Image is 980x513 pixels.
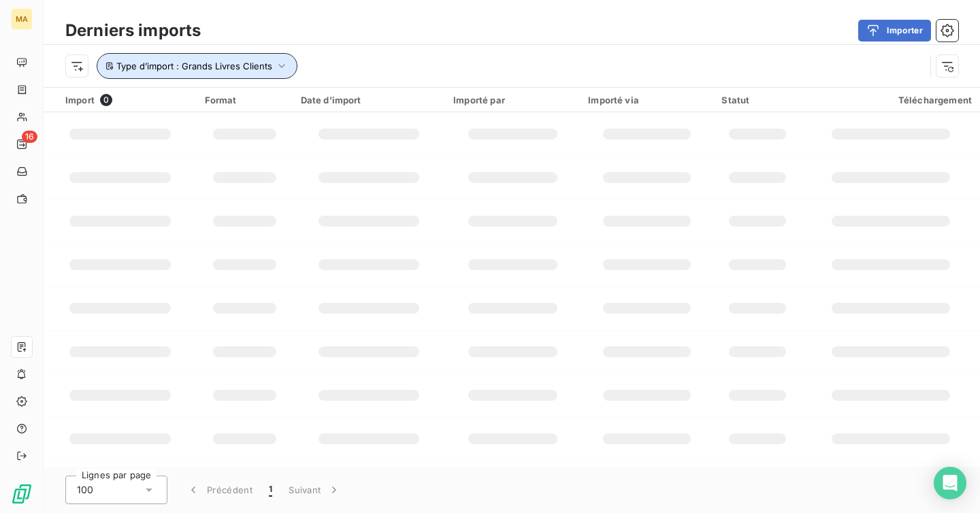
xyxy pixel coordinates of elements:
span: 1 [269,483,272,497]
div: Importé par [453,95,572,105]
button: Précédent [178,476,261,504]
button: Type d’import : Grands Livres Clients [97,53,297,79]
div: Format [205,95,284,105]
div: Date d’import [301,95,438,105]
div: Import [65,94,189,106]
button: 1 [261,476,280,504]
span: 100 [77,483,93,497]
h3: Derniers imports [65,18,201,43]
div: Statut [721,95,793,105]
span: 16 [22,131,37,143]
div: Open Intercom Messenger [934,467,966,499]
img: Logo LeanPay [11,483,33,505]
div: Téléchargement [809,95,972,105]
button: Importer [858,20,931,42]
span: 0 [100,94,112,106]
span: Type d’import : Grands Livres Clients [116,61,272,71]
div: Importé via [588,95,705,105]
div: MA [11,8,33,30]
button: Suivant [280,476,349,504]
